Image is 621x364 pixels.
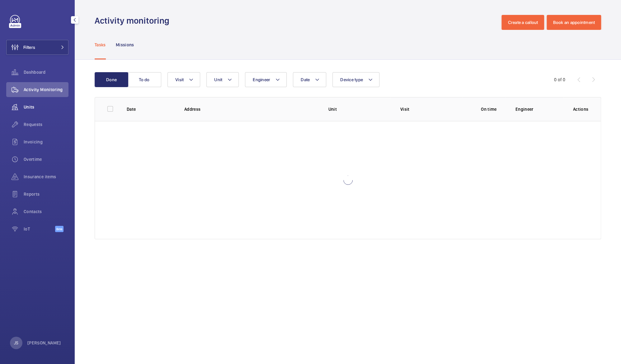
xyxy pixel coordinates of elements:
[95,15,173,26] h1: Activity monitoring
[24,121,68,128] span: Requests
[206,72,239,87] button: Unit
[24,104,68,110] span: Units
[24,174,68,180] span: Insurance items
[472,106,506,112] p: On time
[24,69,68,75] span: Dashboard
[245,72,287,87] button: Engineer
[95,42,106,48] p: Tasks
[301,77,310,82] span: Date
[24,208,68,215] span: Contacts
[332,72,379,87] button: Device type
[293,72,326,87] button: Date
[24,226,55,232] span: IoT
[24,191,68,197] span: Reports
[14,340,18,346] p: JS
[184,106,318,112] p: Address
[116,42,134,48] p: Missions
[127,106,174,112] p: Date
[501,15,544,30] button: Create a callout
[573,106,588,112] p: Actions
[253,77,270,82] span: Engineer
[328,106,390,112] p: Unit
[340,77,363,82] span: Device type
[515,106,563,112] p: Engineer
[6,40,68,55] button: Filters
[175,77,184,82] span: Visit
[554,77,565,83] div: 0 of 0
[24,139,68,145] span: Invoicing
[24,156,68,162] span: Overtime
[55,226,64,232] span: Beta
[23,44,35,50] span: Filters
[547,15,601,30] button: Book an appointment
[27,340,61,346] p: [PERSON_NAME]
[400,106,462,112] p: Visit
[128,72,161,87] button: To do
[167,72,200,87] button: Visit
[95,72,128,87] button: Done
[214,77,222,82] span: Unit
[24,86,68,93] span: Activity Monitoring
